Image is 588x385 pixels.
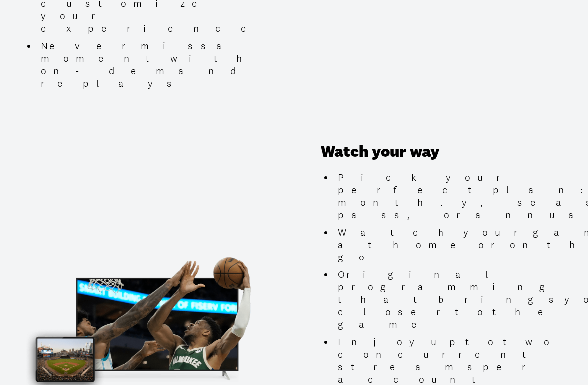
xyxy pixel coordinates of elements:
[37,40,282,90] li: Never miss a moment with on-demand replays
